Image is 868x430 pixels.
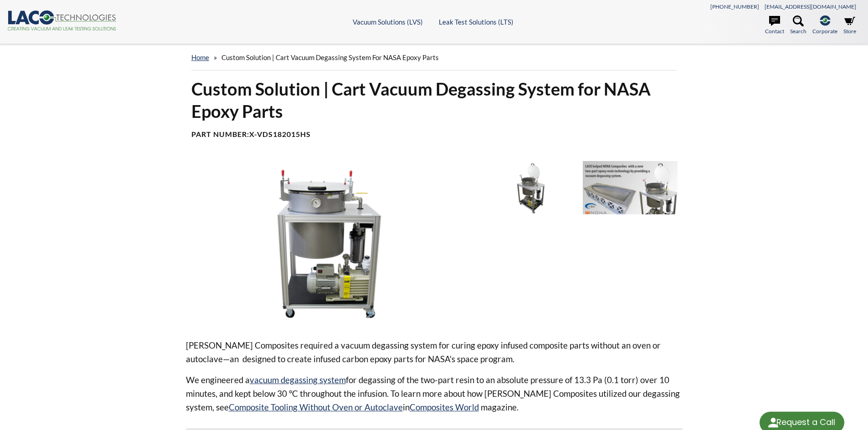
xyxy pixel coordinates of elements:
[410,402,479,412] a: Composites World
[191,78,677,123] h1: Custom Solution | Cart Vacuum Degassing System for NASA Epoxy Parts
[186,161,477,324] img: Vacuum Degassing System for NASA Epoxy Parts, front view
[843,15,856,35] a: Store
[186,339,683,366] p: [PERSON_NAME] Composites required a vacuum degassing system for curing epoxy infused composite pa...
[403,402,410,412] span: in
[483,161,578,214] img: Vacuum Degassing System Chamber Lid Open image
[583,161,678,214] img: LACO Technologies NONA Composites promo
[249,130,311,138] b: X-VDS182015HS
[221,53,439,61] span: Custom Solution | Cart Vacuum Degassing System for NASA Epoxy Parts
[191,45,677,71] div: »
[765,15,784,35] a: Contact
[710,3,759,10] a: [PHONE_NUMBER]
[191,130,677,139] h4: Part Number:
[353,18,423,26] a: Vacuum Solutions (LVS)
[790,15,806,35] a: Search
[765,3,856,10] a: [EMAIL_ADDRESS][DOMAIN_NAME]
[186,373,683,414] p: We engineered a for degassing of the two-part resin to an absolute pressure of 13.3 Pa (0.1 torr)...
[812,27,837,35] span: Corporate
[439,18,514,26] a: Leak Test Solutions (LTS)
[766,415,781,430] img: round button
[191,53,209,61] a: home
[250,374,346,385] a: vacuum degassing system
[229,402,403,412] a: Composite Tooling Without Oven or Autoclave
